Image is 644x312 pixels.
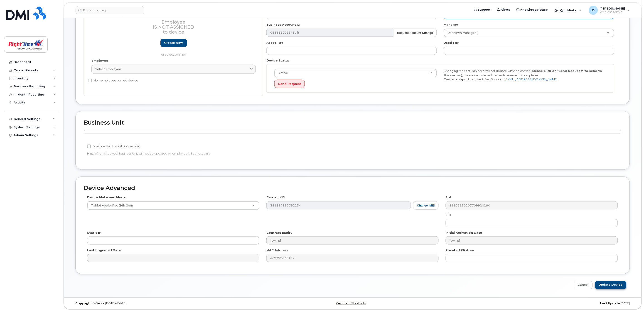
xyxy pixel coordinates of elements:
div: MyServe [DATE]–[DATE] [72,302,259,305]
label: Business Account ID [266,22,300,27]
a: Active [275,69,437,77]
a: Cancel [574,281,593,289]
a: Knowledge Base [514,5,551,14]
span: Alerts [501,7,510,12]
div: Justin Stiles [586,6,633,15]
label: Business Unit Lock (HR Override) [87,144,140,149]
div: [DATE] [446,302,633,305]
span: Knowledge Base [521,7,548,12]
strong: Carrier support contact: [444,77,485,81]
label: Private APN Area [446,248,474,252]
a: Alerts [494,5,514,14]
label: Last Upgraded Date [87,248,121,252]
span: Quicklinks [560,8,577,12]
span: JS [591,7,596,13]
h2: Business Unit [84,120,622,126]
span: Active [276,71,288,75]
label: Used For [444,41,459,45]
span: to device [163,29,184,35]
a: Select employee [91,65,256,74]
input: Business Unit Lock (HR Override) [87,145,91,148]
label: Asset Tag [266,41,283,45]
label: Employee [91,59,108,63]
label: Static IP [87,231,101,235]
label: Device Status [266,58,290,63]
input: Find something... [76,6,144,14]
strong: (please click on "Send Request" to send to the carrier) [444,69,602,77]
label: Initial Activation Date [446,231,482,235]
a: Create new [160,39,187,47]
label: Contract Expiry [266,231,292,235]
span: Support [478,7,491,12]
a: Keyboard Shortcuts [336,302,366,305]
h3: Employee [91,20,256,34]
span: Wireless Admin [600,10,625,14]
label: Manager [444,22,458,27]
button: Change IMEI [413,201,439,210]
label: EID [446,213,451,217]
label: Carrier IMEI [266,195,285,199]
label: MAC Address [266,248,288,252]
span: Select employee [95,67,121,71]
span: Unknown Manager () [445,31,479,35]
p: or select existing [91,52,256,57]
a: [EMAIL_ADDRESS][DOMAIN_NAME] [505,77,558,81]
div: Changing the Status in here will not update with the carrier, , please call or email carrier to e... [440,69,610,81]
strong: Request Account Change [397,31,433,34]
label: Device Make and Model [87,195,126,199]
div: Quicklinks [552,6,585,15]
strong: Copyright [75,302,92,305]
button: Request Account Change [393,29,437,37]
label: Non-employee owned device [88,78,138,83]
input: Non-employee owned device [88,79,92,82]
button: Send Request [274,80,305,88]
a: Unknown Manager () [444,29,614,37]
span: Is not assigned [153,24,194,30]
input: Update Device [595,281,627,289]
span: [PERSON_NAME] [600,7,625,10]
label: SIM [446,195,451,199]
a: Tablet Apple iPad (9th Gen) [87,201,259,210]
strong: Last Update [600,302,620,305]
a: Support [471,5,494,14]
p: Hint: When checked, Business Unit will not be updated by employee's Business Unit [87,151,439,156]
h2: Device Advanced [84,185,622,191]
span: Tablet Apple iPad (9th Gen) [88,204,133,208]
